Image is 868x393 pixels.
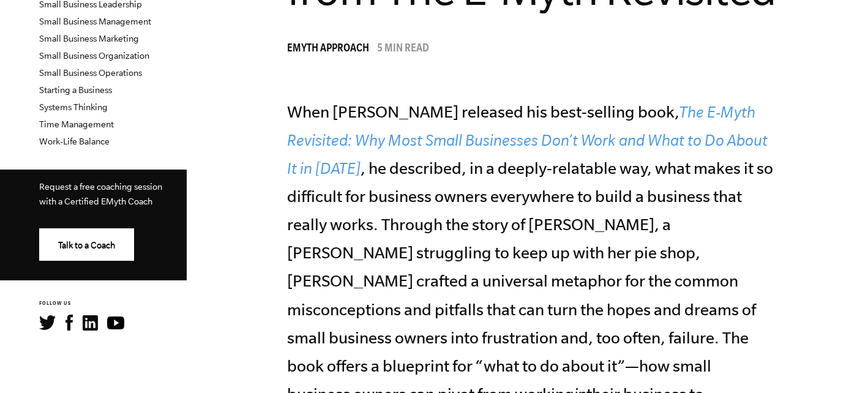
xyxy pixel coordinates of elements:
[39,137,110,146] a: Work-Life Balance
[39,51,149,61] a: Small Business Organization
[39,179,167,209] p: Request a free coaching session with a Certified EMyth Coach
[39,315,56,330] img: Twitter
[39,119,114,129] a: Time Management
[287,43,375,56] a: EMyth Approach
[377,43,429,56] p: 5 min read
[39,102,108,112] a: Systems Thinking
[58,241,115,250] span: Talk to a Coach
[83,315,98,331] img: LinkedIn
[107,316,124,329] img: YouTube
[287,103,768,177] a: The E-Myth Revisited: Why Most Small Businesses Don’t Work and What to Do About It in [DATE]
[287,43,369,56] span: EMyth Approach
[65,315,73,331] img: Facebook
[39,68,142,78] a: Small Business Operations
[39,34,139,43] a: Small Business Marketing
[39,228,134,261] a: Talk to a Coach
[807,334,868,393] iframe: Chat Widget
[39,85,112,95] a: Starting a Business
[39,17,151,26] a: Small Business Management
[39,300,187,308] h6: FOLLOW US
